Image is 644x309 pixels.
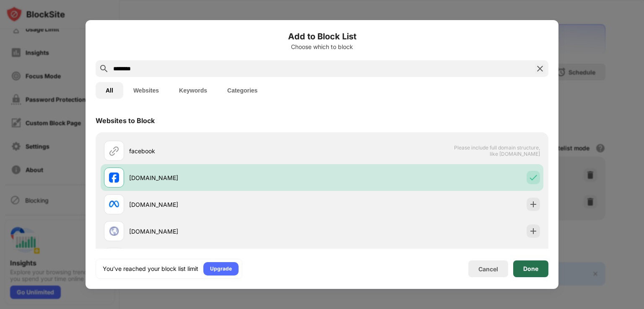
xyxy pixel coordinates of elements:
[129,147,322,155] div: facebook
[478,265,498,273] div: Cancel
[210,265,232,273] div: Upgrade
[103,265,198,273] div: You’ve reached your block list limit
[535,64,545,74] img: search-close
[109,199,119,209] img: favicons
[129,173,322,182] div: [DOMAIN_NAME]
[217,82,267,99] button: Categories
[109,173,119,183] img: favicons
[109,146,119,156] img: url.svg
[99,64,109,74] img: search.svg
[123,82,169,99] button: Websites
[96,82,123,99] button: All
[129,200,322,209] div: [DOMAIN_NAME]
[96,44,548,50] div: Choose which to block
[96,30,548,43] h6: Add to Block List
[523,265,538,272] div: Done
[109,226,119,236] img: favicons
[169,82,217,99] button: Keywords
[96,116,155,125] div: Websites to Block
[454,144,540,157] span: Please include full domain structure, like [DOMAIN_NAME]
[129,227,322,236] div: [DOMAIN_NAME]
